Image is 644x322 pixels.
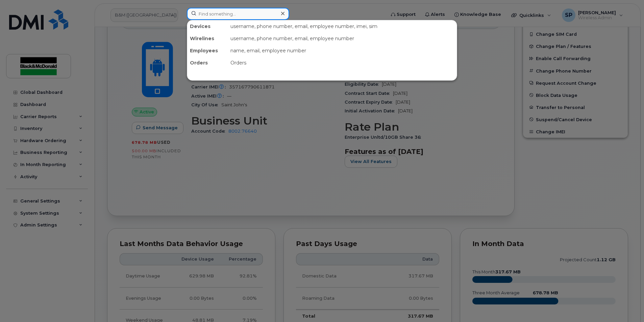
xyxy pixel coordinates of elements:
div: Orders [228,57,457,69]
div: Devices [187,20,228,32]
div: Employees [187,45,228,57]
div: username, phone number, email, employee number [228,32,457,45]
div: Orders [187,57,228,69]
div: name, email, employee number [228,45,457,57]
input: Find something... [187,8,289,20]
div: Wirelines [187,32,228,45]
div: username, phone number, email, employee number, imei, sim [228,20,457,32]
